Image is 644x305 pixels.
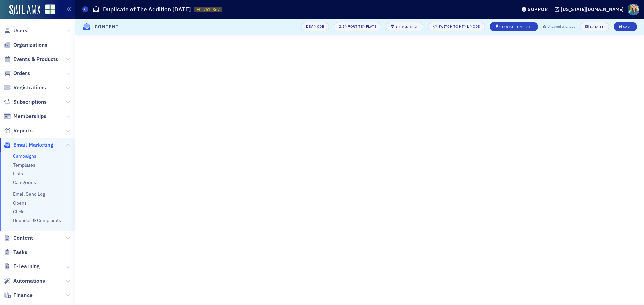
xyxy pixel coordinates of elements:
span: EC-7612367 [197,7,220,12]
a: Reports [4,127,33,134]
span: Reports [13,127,33,134]
span: Memberships [13,112,46,120]
button: Cancel [580,22,609,31]
a: Categories [13,179,36,185]
a: Registrations [4,84,46,91]
a: Tasks [4,249,28,256]
span: Unsaved changes [547,24,575,29]
span: Subscriptions [13,98,47,106]
a: Finance [4,292,33,299]
div: Cancel [590,25,604,29]
a: Email Marketing [4,141,53,149]
img: SailAMX [45,4,55,15]
span: Finance [13,292,33,299]
span: Registrations [13,84,46,91]
a: E-Learning [4,263,40,270]
span: Orders [13,70,30,77]
a: Organizations [4,41,47,49]
div: Switch to HTML Mode [438,25,480,28]
span: Automations [13,277,45,285]
button: Design Tags [386,22,423,31]
h1: Duplicate of The Addition [DATE] [103,5,191,13]
a: Templates [13,162,35,168]
div: Design Tags [395,25,418,29]
span: Tasks [13,249,28,256]
button: Switch to HTML Mode [428,22,485,31]
a: Automations [4,277,45,285]
button: Save [614,22,637,31]
a: Lists [13,171,23,177]
a: Bounces & Complaints [13,217,61,223]
span: Profile [628,4,639,15]
div: Support [528,6,551,12]
a: Subscriptions [4,98,47,106]
span: Organizations [13,41,47,49]
span: Users [13,27,28,34]
div: [US_STATE][DOMAIN_NAME] [561,6,624,12]
button: [US_STATE][DOMAIN_NAME] [555,7,626,12]
a: View Homepage [40,4,55,16]
span: Events & Products [13,56,58,63]
div: Choose Template [499,25,533,29]
span: Email Marketing [13,141,53,149]
a: Content [4,234,33,242]
a: Opens [13,200,27,206]
button: Import Template [334,22,381,31]
a: Events & Products [4,56,58,63]
button: Choose Template [490,22,538,31]
img: SailAMX [9,5,40,15]
span: Content [13,234,33,242]
div: Save [623,25,632,29]
span: E-Learning [13,263,40,270]
a: Orders [4,70,30,77]
div: Import Template [343,25,376,28]
a: Campaigns [13,153,36,159]
a: Memberships [4,112,46,120]
h4: Content [95,23,119,30]
a: Email Send Log [13,191,45,197]
a: Clicks [13,209,26,215]
a: Users [4,27,28,34]
button: Dev Mode [301,22,329,31]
